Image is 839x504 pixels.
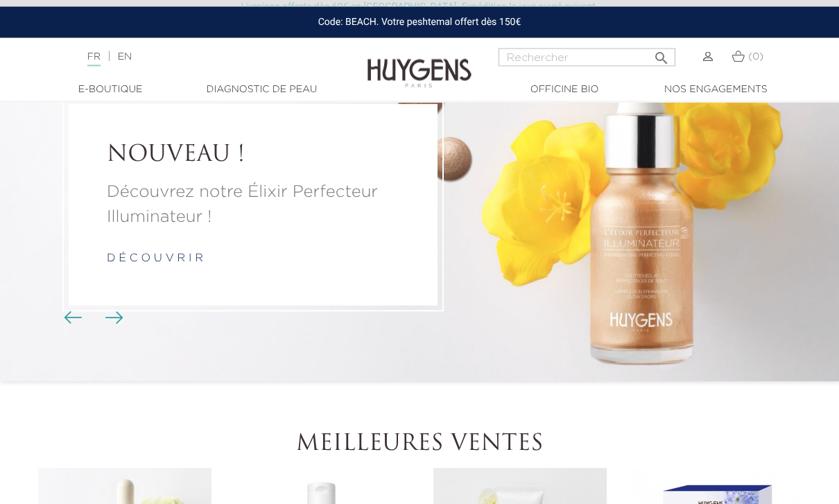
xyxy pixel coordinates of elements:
div: Boutons du carrousel [69,309,114,329]
a: E-Boutique [41,82,180,97]
a: Officine Bio [495,82,634,97]
a: EN [118,52,132,62]
img: Huygens [367,37,472,90]
a: d é c o u v r i r [107,254,203,265]
button:  [649,44,674,63]
a: Nos engagements [646,82,785,97]
a: Diagnostic de peau [192,82,331,97]
a: FR [87,52,101,67]
input: Rechercher [499,49,675,67]
a: NOUVEAU ! [107,144,399,170]
span: (0) [748,52,763,62]
h2: Meilleures ventes [35,432,804,458]
div: | [80,49,339,65]
i:  [653,46,670,62]
a: Découvrez notre Élixir Perfecteur Illuminateur ! [107,180,399,230]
